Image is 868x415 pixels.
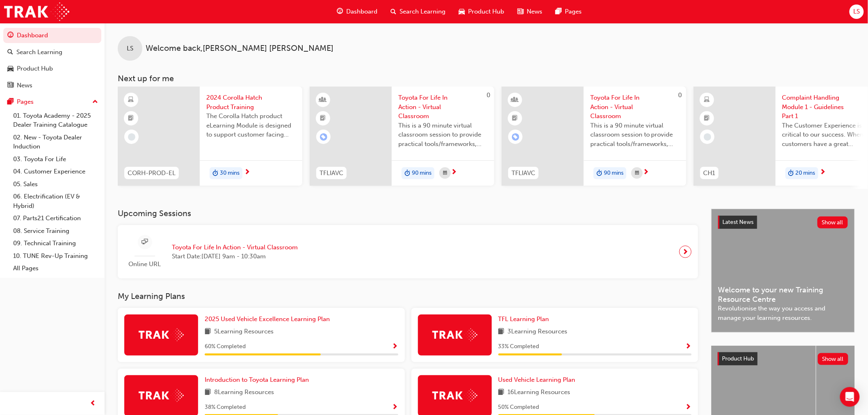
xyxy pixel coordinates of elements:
a: 01. Toyota Academy - 2025 Dealer Training Catalogue [10,109,101,131]
span: Revolutionise the way you access and manage your learning resources. [718,304,848,322]
a: 10. TUNE Rev-Up Training [10,250,101,262]
span: next-icon [683,246,689,258]
span: pages-icon [556,7,562,17]
a: 04. Customer Experience [10,165,101,178]
span: guage-icon [7,32,14,39]
span: Show Progress [685,343,692,351]
span: next-icon [244,169,250,176]
span: next-icon [820,169,826,176]
span: learningResourceType_INSTRUCTOR_LED-icon [320,95,326,105]
span: Welcome to your new Training Resource Centre [718,285,848,304]
span: TFLIAVC [512,169,535,178]
span: learningResourceType_ELEARNING-icon [128,95,134,105]
span: next-icon [643,169,649,176]
span: Toyota For Life In Action - Virtual Classroom [398,93,488,121]
span: 8 Learning Resources [214,388,274,398]
span: learningRecordVerb_ENROLL-icon [512,133,519,141]
span: 16 Learning Resources [508,388,571,398]
span: duration-icon [404,168,410,179]
span: Search Learning [400,7,446,16]
img: Trak [139,389,184,402]
img: Trak [4,2,69,21]
span: learningResourceType_ELEARNING-icon [704,95,710,105]
div: Search Learning [16,48,62,57]
a: All Pages [10,262,101,275]
span: Show Progress [685,404,692,411]
span: TFL Learning Plan [498,315,549,323]
span: book-icon [205,327,211,337]
span: 3 Learning Resources [508,327,568,337]
span: guage-icon [337,7,343,17]
div: Pages [17,97,34,107]
span: learningRecordVerb_NONE-icon [128,133,135,141]
span: next-icon [451,169,457,176]
span: Online URL [124,260,165,269]
span: duration-icon [788,168,794,179]
span: Toyota For Life In Action - Virtual Classroom [590,93,680,121]
span: book-icon [205,388,211,398]
span: 50 % Completed [498,403,539,412]
img: Trak [139,328,184,341]
span: Show Progress [392,343,398,351]
span: booktick-icon [512,113,518,124]
a: 0TFLIAVCToyota For Life In Action - Virtual ClassroomThis is a 90 minute virtual classroom sessio... [310,87,494,186]
a: news-iconNews [511,3,549,20]
a: car-iconProduct Hub [452,3,511,20]
span: news-icon [7,82,14,89]
a: Search Learning [3,45,101,60]
span: duration-icon [212,168,218,179]
span: This is a 90 minute virtual classroom session to provide practical tools/frameworks, behaviours a... [590,121,680,149]
span: search-icon [7,49,13,56]
span: learningRecordVerb_NONE-icon [704,133,711,141]
a: 03. Toyota For Life [10,153,101,166]
button: Show all [818,217,848,228]
span: Start Date: [DATE] 9am - 10:30am [172,252,298,261]
a: Used Vehicle Learning Plan [498,375,579,385]
span: up-icon [92,97,98,107]
span: 5 Learning Resources [214,327,274,337]
span: Product Hub [468,7,505,16]
button: Show Progress [685,402,692,413]
span: 30 mins [220,169,240,178]
span: 38 % Completed [205,403,246,412]
span: CH1 [704,169,715,178]
a: 05. Sales [10,178,101,191]
span: pages-icon [7,98,14,106]
span: 33 % Completed [498,342,539,351]
a: search-iconSearch Learning [384,3,452,20]
button: Pages [3,94,101,109]
a: Dashboard [3,28,101,43]
button: Show Progress [392,342,398,352]
span: learningResourceType_INSTRUCTOR_LED-icon [512,95,518,105]
span: 0 [678,91,682,99]
span: 90 mins [412,169,432,178]
a: Online URLToyota For Life In Action - Virtual ClassroomStart Date:[DATE] 9am - 10:30am [124,232,692,272]
span: 2024 Corolla Hatch Product Training [206,93,296,112]
a: 06. Electrification (EV & Hybrid) [10,190,101,212]
span: calendar-icon [635,168,639,178]
a: 09. Technical Training [10,237,101,250]
a: Latest NewsShow allWelcome to your new Training Resource CentreRevolutionise the way you access a... [711,209,855,333]
span: search-icon [391,7,397,17]
div: News [17,81,32,90]
div: Open Intercom Messenger [840,387,860,407]
span: book-icon [498,388,505,398]
span: Latest News [723,219,754,226]
span: 20 mins [796,169,815,178]
img: Trak [432,389,477,402]
span: booktick-icon [128,113,134,124]
span: sessionType_ONLINE_URL-icon [142,237,148,247]
span: Product Hub [722,355,754,362]
span: 2025 Used Vehicle Excellence Learning Plan [205,315,330,323]
span: car-icon [459,7,465,17]
a: 0TFLIAVCToyota For Life In Action - Virtual ClassroomThis is a 90 minute virtual classroom sessio... [502,87,686,186]
span: The Corolla Hatch product eLearning Module is designed to support customer facing sales staff wit... [206,112,296,139]
a: Product HubShow all [718,352,848,365]
span: Toyota For Life In Action - Virtual Classroom [172,243,298,252]
span: car-icon [7,65,14,73]
a: TFL Learning Plan [498,315,553,324]
span: 60 % Completed [205,342,246,351]
span: 90 mins [604,169,624,178]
